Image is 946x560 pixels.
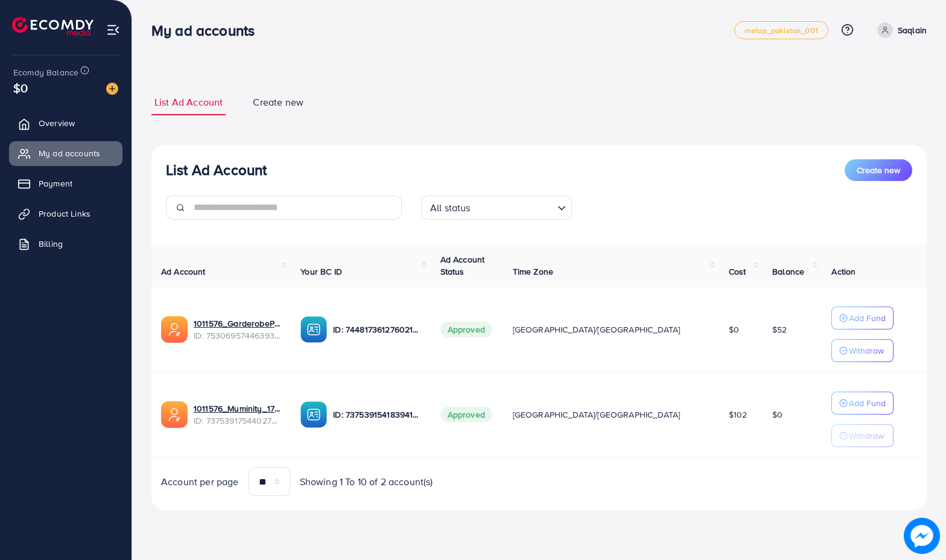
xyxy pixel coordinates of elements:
a: Payment [9,171,122,196]
span: Overview [39,117,75,129]
button: Withdraw [831,424,894,447]
button: Add Fund [831,307,894,329]
span: Approved [440,407,492,422]
div: <span class='underline'>1011576_GarderobePK_1753376746530</span></br>7530695744639303681 [194,317,281,342]
input: Search for option [474,197,553,217]
span: Your BC ID [300,266,342,278]
span: [GEOGRAPHIC_DATA]/[GEOGRAPHIC_DATA] [513,409,681,421]
p: Saqlain [898,23,927,37]
span: $0 [13,79,28,97]
a: Billing [9,232,122,256]
span: Time Zone [513,266,553,278]
span: Create new [253,95,303,109]
span: All status [428,199,473,217]
span: $0 [729,323,739,336]
img: logo [12,17,94,36]
span: Balance [772,266,804,278]
span: Billing [39,238,63,250]
span: My ad accounts [39,147,100,159]
span: Product Links [39,208,90,220]
span: ID: 7375391754402709521 [194,415,281,427]
button: Withdraw [831,339,894,362]
a: My ad accounts [9,141,122,165]
div: Search for option [421,196,572,220]
a: 1011576_GarderobePK_1753376746530 [194,317,281,329]
p: ID: 7375391541839413264 [333,407,421,422]
span: Showing 1 To 10 of 2 account(s) [300,475,433,489]
span: $102 [729,409,748,421]
img: ic-ba-acc.ded83a64.svg [300,401,327,428]
span: Cost [729,266,746,278]
p: Add Fund [849,396,886,410]
div: <span class='underline'>1011576_Muminity_1717217226550</span></br>7375391754402709521 [194,402,281,427]
span: $52 [772,323,787,336]
p: Withdraw [849,343,884,358]
img: menu [106,23,120,37]
p: Withdraw [849,428,884,443]
span: Action [831,266,856,278]
h3: My ad accounts [151,22,264,39]
p: Add Fund [849,311,886,325]
span: List Ad Account [154,95,223,109]
span: Ad Account [161,266,206,278]
p: ID: 7448173612760219649 [333,322,421,337]
span: Account per page [161,475,239,489]
button: Add Fund [831,392,894,415]
span: Ecomdy Balance [13,66,78,78]
h3: List Ad Account [166,161,267,179]
img: ic-ba-acc.ded83a64.svg [300,316,327,343]
span: Create new [857,164,900,176]
a: Product Links [9,202,122,226]
a: metap_pakistan_001 [734,21,828,39]
a: Overview [9,111,122,135]
span: metap_pakistan_001 [744,27,818,34]
button: Create new [845,159,912,181]
img: ic-ads-acc.e4c84228.svg [161,401,188,428]
span: ID: 7530695744639303681 [194,329,281,342]
span: $0 [772,409,783,421]
span: Ad Account Status [440,253,485,278]
a: 1011576_Muminity_1717217226550 [194,402,281,415]
a: Saqlain [872,22,927,38]
span: Payment [39,177,72,189]
span: Approved [440,322,492,337]
span: [GEOGRAPHIC_DATA]/[GEOGRAPHIC_DATA] [513,323,681,336]
img: ic-ads-acc.e4c84228.svg [161,316,188,343]
img: image [106,83,118,95]
img: image [904,518,940,554]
